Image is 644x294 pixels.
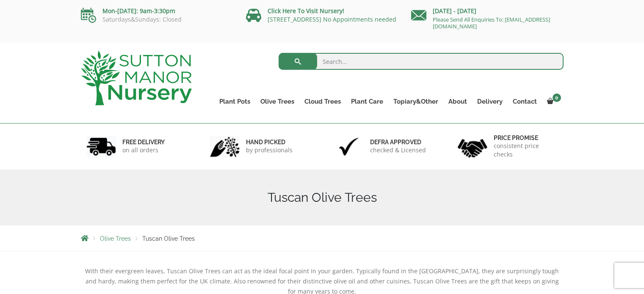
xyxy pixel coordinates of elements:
[458,134,487,159] img: 4.jpg
[122,138,165,146] h6: FREE DELIVERY
[472,96,508,107] a: Delivery
[100,235,131,242] a: Olive Trees
[542,96,564,107] a: 0
[411,6,564,16] p: [DATE] - [DATE]
[81,16,233,23] p: Saturdays&Sundays: Closed
[370,146,426,154] p: checked & Licensed
[81,235,564,242] nav: Breadcrumbs
[388,96,443,107] a: Topiary&Other
[81,6,233,16] p: Mon-[DATE]: 9am-3:30pm
[346,96,388,107] a: Plant Care
[268,15,396,23] a: [STREET_ADDRESS] No Appointments needed
[370,138,426,146] h6: Defra approved
[494,134,558,142] h6: Price promise
[508,96,542,107] a: Contact
[81,190,564,205] h1: Tuscan Olive Trees
[433,16,550,30] a: Please Send All Enquiries To: [EMAIL_ADDRESS][DOMAIN_NAME]
[443,96,472,107] a: About
[122,146,165,154] p: on all orders
[268,7,344,15] a: Click Here To Visit Nursery!
[334,136,364,157] img: 3.jpg
[246,146,293,154] p: by professionals
[142,235,195,242] span: Tuscan Olive Trees
[214,96,255,107] a: Plant Pots
[246,138,293,146] h6: hand picked
[86,136,116,157] img: 1.jpg
[553,93,561,102] span: 0
[299,96,346,107] a: Cloud Trees
[255,96,299,107] a: Olive Trees
[81,51,192,105] img: logo
[494,142,558,159] p: consistent price checks
[279,53,564,70] input: Search...
[210,136,240,157] img: 2.jpg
